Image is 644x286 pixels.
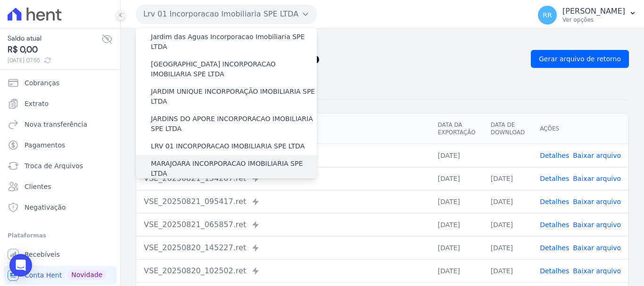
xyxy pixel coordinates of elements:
span: Extrato [25,99,49,108]
span: Saldo atual [8,33,101,43]
a: Baixar arquivo [573,198,621,205]
td: [DATE] [430,190,483,213]
a: Nova transferência [4,115,116,134]
span: Nova transferência [25,120,87,129]
td: [DATE] [430,236,483,259]
td: [DATE] [430,259,483,282]
button: RR [PERSON_NAME] Ver opções [530,2,644,28]
span: Troca de Arquivos [25,161,83,171]
div: Plataformas [8,230,113,241]
th: Data de Download [483,114,532,144]
a: Baixar arquivo [573,267,621,275]
a: Detalhes [540,198,569,205]
label: JARDINS DO APORE INCORPORACAO IMOBILIARIA SPE LTDA [151,114,317,134]
th: Data da Exportação [430,114,483,144]
td: [DATE] [483,213,532,236]
span: Gerar arquivo de retorno [539,54,621,64]
a: Baixar arquivo [573,244,621,252]
a: Detalhes [540,221,569,229]
span: Negativação [25,203,66,212]
span: R$ 0,00 [8,43,101,56]
a: Detalhes [540,267,569,275]
div: VSE_20250820_145227.ret [144,242,422,253]
a: Extrato [4,94,116,113]
a: Baixar arquivo [573,221,621,229]
a: Troca de Arquivos [4,156,116,175]
a: Detalhes [540,244,569,252]
a: Baixar arquivo [573,152,621,159]
p: [PERSON_NAME] [562,7,625,16]
span: Clientes [25,182,51,191]
a: Baixar arquivo [573,175,621,182]
a: Cobranças [4,74,116,92]
p: Ver opções [562,16,625,24]
div: VSE_20250821_095417.ret [144,196,422,207]
a: Detalhes [540,152,569,159]
button: Lrv 01 Incorporacao Imobiliaria SPE LTDA [136,5,317,24]
span: Recebíveis [25,250,60,259]
label: Jardim das Aguas Incorporacao Imobiliaria SPE LTDA [151,32,317,52]
a: Detalhes [540,175,569,182]
span: Pagamentos [25,140,65,150]
td: [DATE] [430,167,483,190]
span: [DATE] 07:55 [8,56,101,65]
td: [DATE] [483,190,532,213]
span: RR [543,12,552,18]
span: Novidade [67,270,106,280]
a: Pagamentos [4,136,116,155]
h2: Exportações de Retorno [136,52,523,65]
td: [DATE] [483,167,532,190]
div: VSE_20250820_102502.ret [144,265,422,277]
a: Negativação [4,198,116,217]
label: [GEOGRAPHIC_DATA] INCORPORACAO IMOBILIARIA SPE LTDA [151,59,317,79]
a: Recebíveis [4,245,116,264]
th: Ações [532,114,628,144]
td: [DATE] [430,144,483,167]
div: Open Intercom Messenger [9,254,32,277]
nav: Breadcrumb [136,36,629,46]
span: Cobranças [25,78,59,88]
label: JARDIM UNIQUE INCORPORAÇÃO IMOBILIARIA SPE LTDA [151,87,317,106]
a: Clientes [4,177,116,196]
span: Conta Hent [25,270,62,280]
div: VSE_20250821_065857.ret [144,219,422,230]
label: MARAJOARA INCORPORACAO IMOBILIARIA SPE LTDA [151,159,317,179]
td: [DATE] [483,236,532,259]
a: Conta Hent Novidade [4,266,116,285]
td: [DATE] [483,259,532,282]
label: LRV 01 INCORPORACAO IMOBILIARIA SPE LTDA [151,141,305,151]
a: Gerar arquivo de retorno [531,50,629,68]
td: [DATE] [430,213,483,236]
